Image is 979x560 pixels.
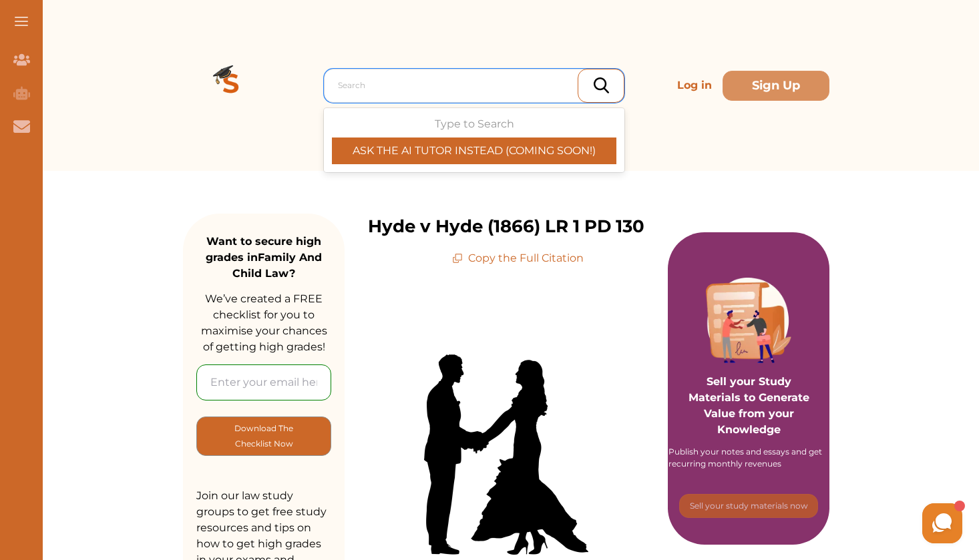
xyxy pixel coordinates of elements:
[658,500,966,547] iframe: HelpCrunch
[672,72,717,99] p: Log in
[196,364,331,400] input: Enter your email here
[368,214,644,240] p: Hyde v Hyde (1866) LR 1 PD 130
[681,336,816,438] p: Sell your Study Materials to Generate Value from your Knowledge
[332,143,616,159] p: ASK THE AI TUTOR INSTEAD (COMING SOON!)
[196,416,331,456] button: [object Object]
[206,235,322,280] strong: Want to secure high grades in Family And Child Law ?
[183,37,279,133] img: Logo
[452,250,584,266] p: Copy the Full Citation
[594,77,609,93] img: search_icon
[424,354,588,555] img: couple-4174475_1280-1-246x300.png
[723,71,829,101] button: Sign Up
[332,116,616,164] div: Type to Search
[706,278,791,363] img: Purple card image
[668,446,829,470] div: Publish your notes and essays and get recurring monthly revenues
[224,421,304,452] p: Download The Checklist Now
[201,292,327,353] span: We’ve created a FREE checklist for you to maximise your chances of getting high grades!
[679,494,818,518] button: [object Object]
